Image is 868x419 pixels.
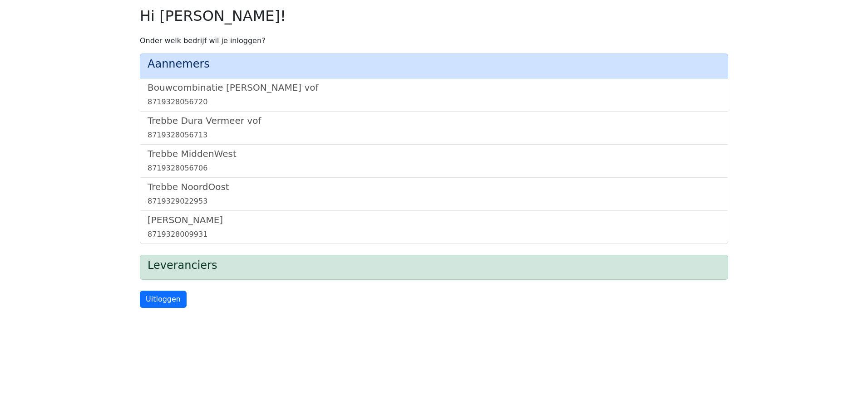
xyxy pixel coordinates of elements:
[148,196,720,207] div: 8719329022953
[148,229,720,240] div: 8719328009931
[148,148,720,159] h5: Trebbe MiddenWest
[148,82,720,93] h5: Bouwcombinatie [PERSON_NAME] vof
[148,97,720,107] div: 8719328056720
[148,214,720,240] a: [PERSON_NAME]8719328009931
[148,82,720,107] a: Bouwcombinatie [PERSON_NAME] vof8719328056720
[148,148,720,174] a: Trebbe MiddenWest8719328056706
[148,163,720,174] div: 8719328056706
[140,35,728,46] p: Onder welk bedrijf wil je inloggen?
[148,130,720,141] div: 8719328056713
[148,259,720,272] h4: Leveranciers
[148,214,720,225] h5: [PERSON_NAME]
[148,181,720,207] a: Trebbe NoordOost8719329022953
[148,58,720,71] h4: Aannemers
[148,115,720,141] a: Trebbe Dura Vermeer vof8719328056713
[148,115,720,126] h5: Trebbe Dura Vermeer vof
[148,181,720,192] h5: Trebbe NoordOost
[140,7,728,24] h2: Hi [PERSON_NAME]!
[140,291,187,308] a: Uitloggen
